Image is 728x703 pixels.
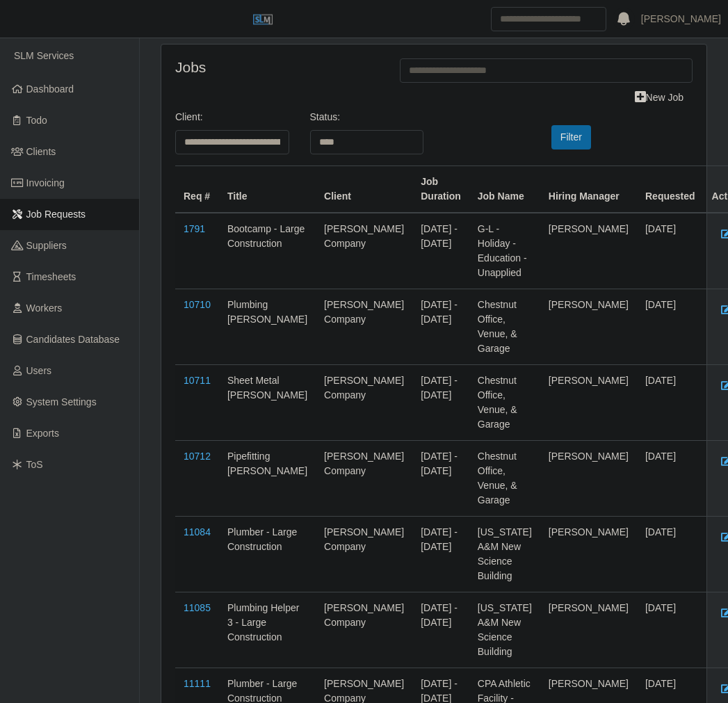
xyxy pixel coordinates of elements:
[219,517,316,592] td: Plumber - Large Construction
[26,396,97,407] span: System Settings
[14,50,74,61] span: SLM Services
[469,441,540,517] td: Chestnut Office, Venue, & Garage
[26,271,76,282] span: Timesheets
[412,592,469,668] td: [DATE] - [DATE]
[175,58,379,76] h4: Jobs
[540,441,637,517] td: [PERSON_NAME]
[412,441,469,517] td: [DATE] - [DATE]
[26,428,59,439] span: Exports
[316,213,412,289] td: [PERSON_NAME] Company
[219,441,316,517] td: Pipefitting [PERSON_NAME]
[26,459,43,470] span: ToS
[469,517,540,592] td: [US_STATE] A&M New Science Building
[310,110,341,124] label: Status:
[175,110,203,124] label: Client:
[469,166,540,213] th: Job Name
[469,365,540,441] td: Chestnut Office, Venue, & Garage
[184,451,211,462] a: 10712
[412,166,469,213] th: Job Duration
[316,365,412,441] td: [PERSON_NAME] Company
[26,302,63,314] span: Workers
[252,9,273,30] img: SLM Logo
[469,592,540,668] td: [US_STATE] A&M New Science Building
[219,213,316,289] td: Bootcamp - Large Construction
[540,365,637,441] td: [PERSON_NAME]
[637,592,704,668] td: [DATE]
[412,213,469,289] td: [DATE] - [DATE]
[412,289,469,365] td: [DATE] - [DATE]
[184,299,211,310] a: 10710
[412,365,469,441] td: [DATE] - [DATE]
[540,166,637,213] th: Hiring Manager
[184,678,211,689] a: 11111
[540,517,637,592] td: [PERSON_NAME]
[469,213,540,289] td: G-L - Holiday - Education - Unapplied
[637,289,704,365] td: [DATE]
[26,115,47,126] span: Todo
[26,209,86,220] span: Job Requests
[184,223,205,234] a: 1791
[26,240,67,251] span: Suppliers
[26,146,56,157] span: Clients
[26,334,120,345] span: Candidates Database
[219,289,316,365] td: Plumbing [PERSON_NAME]
[641,12,721,26] a: [PERSON_NAME]
[540,213,637,289] td: [PERSON_NAME]
[540,592,637,668] td: [PERSON_NAME]
[540,289,637,365] td: [PERSON_NAME]
[637,441,704,517] td: [DATE]
[219,592,316,668] td: Plumbing Helper 3 - Large Construction
[26,177,65,188] span: Invoicing
[626,86,693,110] a: New Job
[26,83,74,95] span: Dashboard
[637,213,704,289] td: [DATE]
[551,125,591,150] button: Filter
[316,592,412,668] td: [PERSON_NAME] Company
[469,289,540,365] td: Chestnut Office, Venue, & Garage
[26,365,52,376] span: Users
[637,166,704,213] th: Requested
[184,375,211,386] a: 10711
[637,365,704,441] td: [DATE]
[316,289,412,365] td: [PERSON_NAME] Company
[316,517,412,592] td: [PERSON_NAME] Company
[316,166,412,213] th: Client
[491,7,606,31] input: Search
[219,166,316,213] th: Title
[412,517,469,592] td: [DATE] - [DATE]
[184,526,211,538] a: 11084
[637,517,704,592] td: [DATE]
[316,441,412,517] td: [PERSON_NAME] Company
[184,602,211,613] a: 11085
[219,365,316,441] td: Sheet Metal [PERSON_NAME]
[175,166,219,213] th: Req #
